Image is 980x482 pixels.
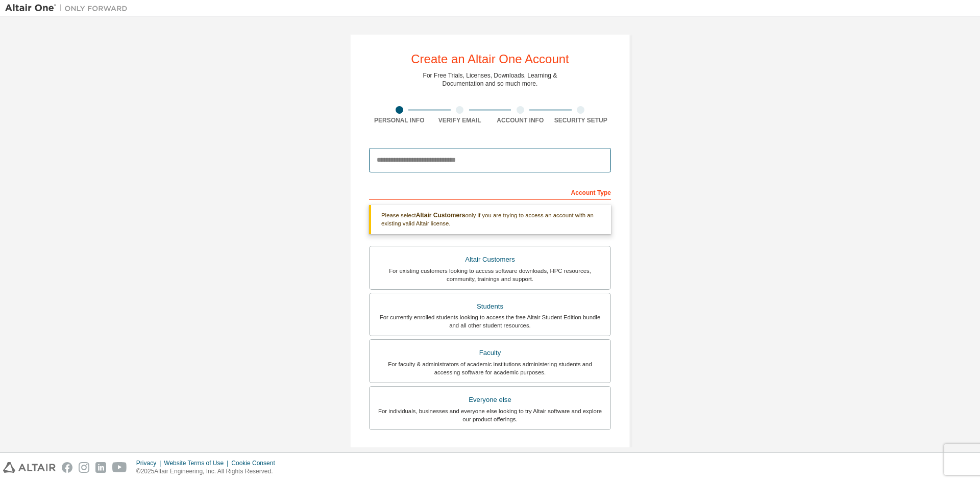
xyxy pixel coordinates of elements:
[112,462,127,473] img: youtube.svg
[369,445,611,462] div: Your Profile
[164,459,231,467] div: Website Terms of Use
[3,462,56,473] img: altair_logo.svg
[416,212,465,219] b: Altair Customers
[376,267,604,283] div: For existing customers looking to access software downloads, HPC resources, community, trainings ...
[231,459,281,467] div: Cookie Consent
[369,184,611,200] div: Account Type
[376,360,604,376] div: For faculty & administrators of academic institutions administering students and accessing softwa...
[369,116,430,124] div: Personal Info
[376,407,604,423] div: For individuals, businesses and everyone else looking to try Altair software and explore our prod...
[490,116,551,124] div: Account Info
[376,346,604,360] div: Faculty
[411,53,569,65] div: Create an Altair One Account
[369,205,611,234] div: Please select only if you are trying to access an account with an existing valid Altair license.
[376,299,604,314] div: Students
[136,459,164,467] div: Privacy
[551,116,611,124] div: Security Setup
[136,467,281,476] p: © 2025 Altair Engineering, Inc. All Rights Reserved.
[423,71,557,88] div: For Free Trials, Licenses, Downloads, Learning & Documentation and so much more.
[62,462,72,473] img: facebook.svg
[79,462,89,473] img: instagram.svg
[95,462,106,473] img: linkedin.svg
[376,252,604,267] div: Altair Customers
[430,116,491,124] div: Verify Email
[376,313,604,329] div: For currently enrolled students looking to access the free Altair Student Edition bundle and all ...
[376,393,604,407] div: Everyone else
[5,3,133,13] img: Altair One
